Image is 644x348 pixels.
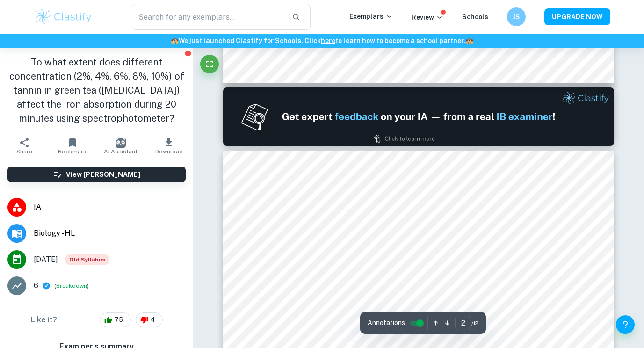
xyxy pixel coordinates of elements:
[97,133,145,159] button: AI Assistant
[34,228,186,239] span: Biology - HL
[136,312,163,327] div: 4
[34,254,58,265] span: [DATE]
[7,167,186,182] button: View [PERSON_NAME]
[2,36,642,46] h6: We just launched Clastify for Schools. Click to learn how to become a school partner.
[200,55,219,73] button: Fullscreen
[16,148,32,155] span: Share
[34,280,38,291] p: 6
[465,37,473,44] span: 🏫
[184,50,191,57] button: Report issue
[462,13,488,21] a: Schools
[145,315,160,325] span: 4
[54,282,89,290] span: ( )
[104,148,137,155] span: AI Assistant
[412,12,443,22] p: Review
[223,87,614,146] img: Ad
[65,254,109,265] span: Old Syllabus
[100,312,131,327] div: 75
[471,319,478,327] span: / 12
[132,4,285,30] input: Search for any exemplars...
[66,169,140,180] h6: View [PERSON_NAME]
[7,55,186,125] h1: To what extent does different concentration (2%, 4%, 6%, 8%, 10%) of tannin in green tea ([MEDICA...
[31,314,57,326] h6: Like it?
[368,318,405,328] span: Annotations
[34,7,94,26] img: Clastify logo
[34,202,186,213] span: IA
[171,37,179,44] span: 🏫
[155,148,183,155] span: Download
[544,8,610,25] button: UPGRADE NOW
[116,138,126,148] img: AI Assistant
[511,12,521,22] h6: JS
[616,315,635,334] button: Help and Feedback
[48,133,96,159] button: Bookmark
[58,148,87,155] span: Bookmark
[349,11,393,22] p: Exemplars
[56,282,87,290] button: Breakdown
[321,37,335,44] a: here
[507,7,526,26] button: JS
[109,315,128,325] span: 75
[145,133,193,159] button: Download
[65,254,109,265] div: Starting from the May 2025 session, the Biology IA requirements have changed. It's OK to refer to...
